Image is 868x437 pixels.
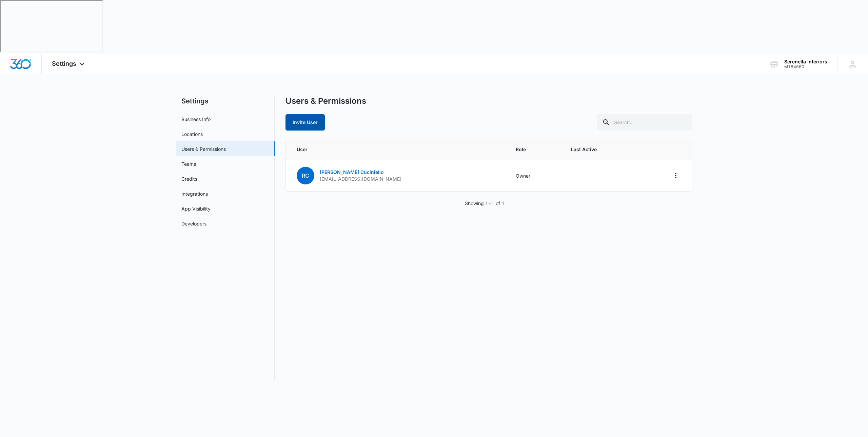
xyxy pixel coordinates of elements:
[297,167,314,184] span: RC
[297,173,314,179] a: RC
[285,114,325,131] button: Invite User
[508,160,563,192] td: Owner
[320,176,401,182] p: [EMAIL_ADDRESS][DOMAIN_NAME]
[285,119,325,125] a: Invite User
[784,59,827,64] div: account name
[571,146,630,153] span: Last Active
[516,146,555,153] span: Role
[181,220,206,227] a: Developers
[181,205,211,212] a: App Visibility
[784,64,827,69] div: account id
[597,114,692,131] input: Search...
[320,169,384,175] a: [PERSON_NAME] Cuciniello
[176,96,275,106] h2: Settings
[181,145,226,153] a: Users & Permissions
[42,54,96,74] div: Settings
[181,175,197,182] a: Credits
[297,146,500,153] span: User
[465,200,505,207] p: Showing 1-1 of 1
[181,131,203,138] a: Locations
[52,60,76,67] span: Settings
[181,116,211,123] a: Business Info
[285,96,366,106] h1: Users & Permissions
[181,190,208,197] a: Integrations
[181,160,196,167] a: Teams
[670,170,681,181] button: Actions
